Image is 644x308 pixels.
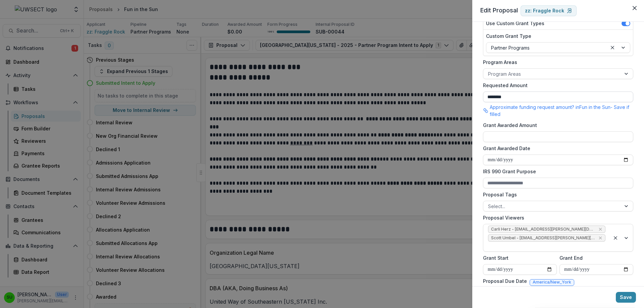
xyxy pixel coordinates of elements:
div: Clear selected options [608,44,616,52]
div: Remove Carli Herz - carli.herz@uwsect.org [598,226,603,233]
span: Scott Umbel - [EMAIL_ADDRESS][PERSON_NAME][DOMAIN_NAME] [491,236,596,240]
div: Remove Scott Umbel - scott.umbel@uwsect.org [598,235,603,241]
label: Proposal Tags [483,191,629,198]
label: Grant Awarded Amount [483,122,629,129]
label: Program Areas [483,59,629,66]
button: Close [629,3,640,13]
p: zz: Fraggle Rock [525,8,564,14]
a: zz: Fraggle Rock [521,5,577,16]
label: IRS 990 Grant Purpose [483,168,629,175]
span: Edit Proposal [480,7,518,14]
label: Requested Amount [483,82,629,89]
span: America/New_York [533,280,571,285]
label: Grant Start [483,254,553,261]
label: Custom Grant Type [486,33,626,40]
label: Use Custom Grant Types [486,20,544,27]
span: Carli Herz - [EMAIL_ADDRESS][PERSON_NAME][DOMAIN_NAME] [491,227,596,232]
label: Grant Awarded Date [483,145,629,152]
p: Approximate funding request amount? in Fun in the Sun - Save if filled [490,104,633,118]
div: Clear selected options [611,234,620,242]
label: Proposal Due Date [483,278,527,285]
label: Grant End [559,254,629,261]
button: Save [616,292,636,303]
label: Proposal Viewers [483,214,629,221]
